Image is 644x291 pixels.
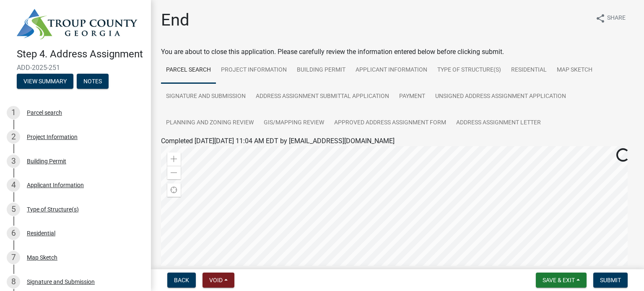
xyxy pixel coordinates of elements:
div: Signature and Submission [27,279,95,285]
div: Zoom in [167,152,181,166]
a: Address Assignment Letter [451,110,546,136]
span: Submit [600,277,621,283]
button: View Summary [17,74,73,89]
div: Project Information [27,134,78,140]
span: Share [607,13,626,23]
a: Unsigned Address Assignment Application [430,83,571,110]
a: Building Permit [292,57,351,84]
div: 8 [7,275,20,288]
button: Save & Exit [536,273,587,288]
div: 6 [7,227,20,240]
a: Payment [394,83,430,110]
span: Void [209,277,223,283]
a: Project Information [216,57,292,84]
a: Applicant Information [351,57,432,84]
div: 2 [7,130,20,144]
button: Notes [77,74,109,89]
a: Map Sketch [552,57,597,84]
div: 3 [7,155,20,168]
div: Building Permit [27,158,66,164]
div: 4 [7,178,20,192]
div: Find my location [167,183,181,197]
img: Troup County, Georgia [17,9,138,39]
a: Parcel search [161,57,216,84]
div: 5 [7,203,20,216]
span: ADD-2025-251 [17,64,134,72]
span: Save & Exit [543,277,575,283]
wm-modal-confirm: Notes [77,78,109,85]
a: Signature and Submission [161,83,251,110]
span: Completed [DATE][DATE] 11:04 AM EDT by [EMAIL_ADDRESS][DOMAIN_NAME] [161,137,395,145]
h4: Step 4. Address Assignment [17,48,144,60]
div: Zoom out [167,166,181,179]
a: Residential [506,57,552,84]
button: Back [167,273,196,288]
i: share [595,13,605,23]
div: Applicant Information [27,182,84,188]
button: shareShare [589,10,632,26]
button: Void [203,273,234,288]
h1: End [161,10,190,30]
a: Planning and Zoning Review [161,110,259,136]
div: Residential [27,230,55,236]
wm-modal-confirm: Summary [17,78,73,85]
div: Map Sketch [27,255,57,260]
div: Type of Structure(s) [27,206,79,212]
div: 1 [7,106,20,119]
div: 7 [7,251,20,264]
a: Approved Address Assignment Form [329,110,451,136]
a: Type of Structure(s) [432,57,506,84]
a: GIS/Mapping Review [259,110,329,136]
span: Back [174,277,189,283]
button: Submit [593,273,628,288]
div: Parcel search [27,110,62,116]
a: Address Assignment Submittal Application [251,83,394,110]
